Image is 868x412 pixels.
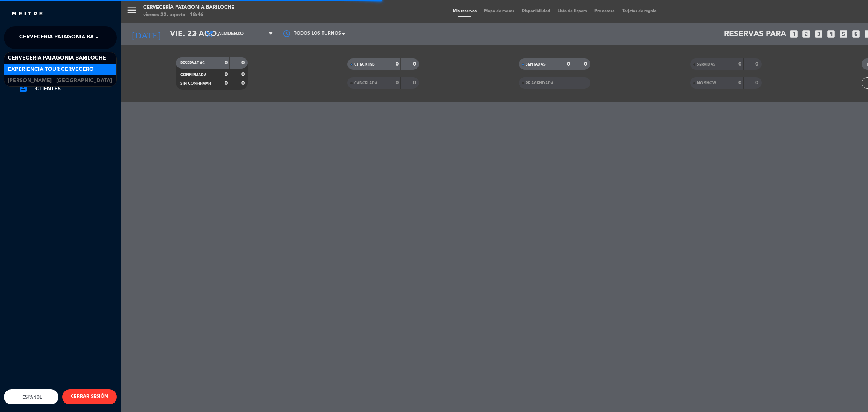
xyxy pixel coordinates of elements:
span: Cervecería Patagonia Bariloche [19,30,118,46]
span: Cervecería Patagonia Bariloche [8,54,106,63]
span: Español [20,394,42,400]
img: MEITRE [11,11,43,17]
a: account_boxClientes [19,84,117,93]
i: account_box [19,84,28,93]
span: [PERSON_NAME] - [GEOGRAPHIC_DATA] [8,76,112,85]
span: Experiencia Tour Cervecero [8,65,94,74]
button: CERRAR SESIÓN [62,389,117,404]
